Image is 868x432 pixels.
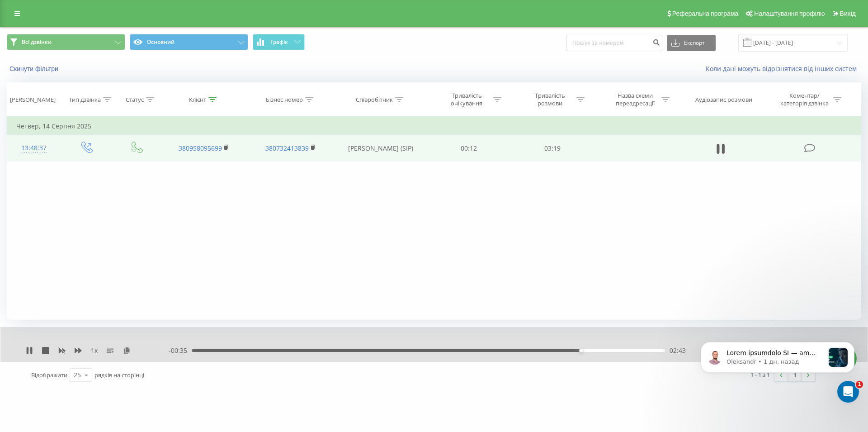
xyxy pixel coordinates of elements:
[69,96,101,104] div: Тип дзвінка
[856,381,863,388] span: 1
[253,34,305,50] button: Графік
[94,371,144,379] span: рядків на сторінці
[566,35,662,51] input: Пошук за номером
[126,96,144,104] div: Статус
[672,10,739,17] span: Реферальна програма
[526,92,574,107] div: Тривалість розмови
[356,96,393,104] div: Співробітник
[840,10,856,17] span: Вихід
[265,144,309,152] a: 380732413839
[695,96,752,104] div: Аудіозапис розмови
[579,349,583,352] div: Accessibility label
[31,371,67,379] span: Відображати
[7,34,125,50] button: Всі дзвінки
[74,370,81,380] div: 25
[22,38,52,46] span: Всі дзвінки
[130,34,248,50] button: Основний
[334,135,427,161] td: [PERSON_NAME] (SIP)
[837,381,859,403] iframe: Intercom live chat
[91,346,98,355] span: 1 x
[10,96,56,104] div: [PERSON_NAME]
[778,92,831,107] div: Коментар/категорія дзвінка
[7,65,63,73] button: Скинути фільтри
[667,35,716,51] button: Експорт
[179,144,222,152] a: 380958095699
[7,117,861,135] td: Четвер, 14 Серпня 2025
[510,135,594,161] td: 03:19
[687,324,868,408] iframe: Intercom notifications сообщение
[189,96,206,104] div: Клієнт
[266,96,303,104] div: Бізнес номер
[169,346,192,355] span: - 00:35
[443,92,491,107] div: Тривалість очікування
[706,64,861,73] a: Коли дані можуть відрізнятися вiд інших систем
[270,39,288,45] span: Графік
[16,139,52,157] div: 13:48:37
[611,92,659,107] div: Назва схеми переадресації
[670,346,686,355] span: 02:43
[754,10,825,17] span: Налаштування профілю
[427,135,510,161] td: 00:12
